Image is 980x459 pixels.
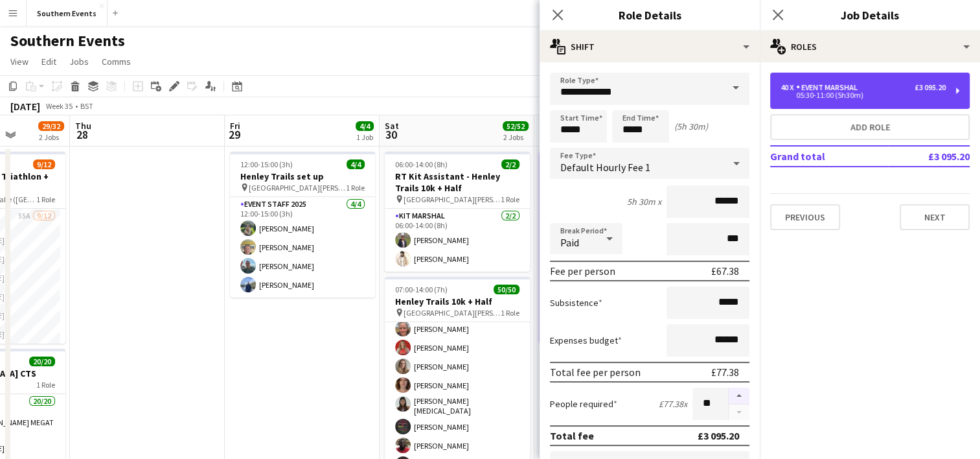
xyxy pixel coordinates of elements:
div: £77.38 x [659,398,687,410]
a: Jobs [64,53,94,70]
label: Expenses budget [550,335,622,346]
span: Jobs [69,56,89,67]
div: 40 x [781,83,796,92]
div: Fee per person [550,265,615,277]
app-job-card: 12:00-15:00 (3h)4/4Henley Trails set up [GEOGRAPHIC_DATA][PERSON_NAME]1 RoleEvent Staff 20254/412... [230,152,375,298]
span: 50/50 [494,285,519,294]
button: Add role [770,114,970,140]
span: 1 Role [36,380,55,390]
span: Edit [41,56,56,67]
h3: Henley Trails set up [230,171,375,182]
span: Thu [75,120,91,132]
a: View [5,53,34,70]
label: Subsistence [550,297,602,309]
span: 1 Role [501,308,519,318]
a: Comms [97,53,136,70]
span: 31 [538,127,555,142]
div: 1 Job [356,132,373,142]
span: View [10,56,28,67]
div: Total fee [550,429,594,442]
span: 28 [73,127,91,142]
a: Edit [36,53,62,70]
div: 2 Jobs [503,132,528,142]
span: [GEOGRAPHIC_DATA][PERSON_NAME] [249,183,346,193]
span: 20/20 [29,357,55,366]
div: £67.38 [711,265,739,277]
span: Default Hourly Fee 1 [560,161,650,174]
div: 2 Jobs [39,132,63,142]
div: [DATE] [10,100,40,113]
div: £3 095.20 [698,429,739,442]
span: 12:00-15:00 (3h) [240,159,293,169]
app-card-role: Event Staff 20254/412:00-15:00 (3h)[PERSON_NAME][PERSON_NAME][PERSON_NAME][PERSON_NAME] [230,197,375,298]
div: Total fee per person [550,366,641,379]
h1: Southern Events [10,31,125,51]
button: Increase [729,388,749,405]
div: Roles [760,31,980,62]
h3: Role Details [540,6,760,23]
span: 06:00-14:00 (8h) [395,159,448,169]
div: 5h 30m x [627,196,661,207]
div: £77.38 [711,366,739,379]
td: £3 095.20 [888,146,970,167]
span: 9/12 [33,159,55,169]
span: [GEOGRAPHIC_DATA][PERSON_NAME] [404,308,501,318]
span: 2/2 [501,159,519,169]
h3: Henley Trails 10k + Half [385,296,530,307]
app-card-role: Kit Marshal2/206:00-14:00 (8h)[PERSON_NAME][PERSON_NAME] [385,209,530,272]
div: £3 095.20 [915,83,946,92]
div: Event Marshal [796,83,863,92]
h3: RT Kit Assistant - Henley Trails 10k + Half [385,171,530,194]
span: Sat [385,120,399,132]
span: [GEOGRAPHIC_DATA][PERSON_NAME] [404,194,501,204]
div: 05:30-11:00 (5h30m) [781,92,946,99]
button: Southern Events [27,1,108,26]
button: Previous [770,204,840,230]
h3: Job Details [760,6,980,23]
span: Fri [230,120,240,132]
td: Grand total [770,146,888,167]
span: 30 [383,127,399,142]
span: Comms [102,56,131,67]
app-job-card: 06:00-14:00 (8h)2/2RT Kit Assistant - Henley Trails 10k + Half [GEOGRAPHIC_DATA][PERSON_NAME]1 Ro... [385,152,530,272]
span: 1 Role [501,194,519,204]
span: 07:00-14:00 (7h) [395,285,448,294]
span: 4/4 [356,121,374,131]
span: 1 Role [346,183,365,193]
span: 4/4 [347,159,365,169]
button: Next [900,204,970,230]
span: 29/32 [38,121,64,131]
span: 29 [228,127,240,142]
span: Week 35 [43,101,75,111]
div: Shift [540,31,760,62]
div: BST [80,101,93,111]
label: People required [550,398,617,410]
span: 1 Role [36,194,55,204]
span: Paid [560,236,579,249]
div: (5h 30m) [674,121,708,132]
span: 52/52 [503,121,529,131]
